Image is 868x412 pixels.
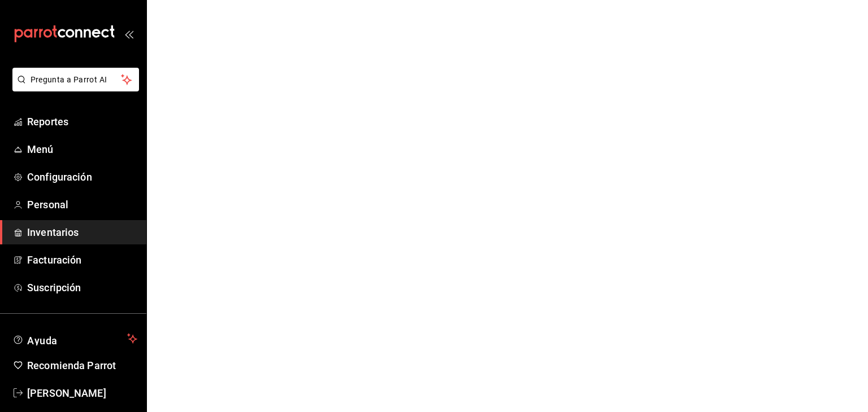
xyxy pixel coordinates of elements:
[27,142,137,157] span: Menú
[27,197,137,212] span: Personal
[27,169,137,185] span: Configuración
[27,358,137,373] span: Recomienda Parrot
[8,82,139,94] a: Pregunta a Parrot AI
[27,280,137,295] span: Suscripción
[27,332,123,345] span: Ayuda
[27,225,137,240] span: Inventarios
[12,68,139,91] button: Pregunta a Parrot AI
[124,29,133,38] button: open_drawer_menu
[27,114,137,129] span: Reportes
[27,252,137,268] span: Facturación
[27,385,137,401] span: [PERSON_NAME]
[31,74,121,86] span: Pregunta a Parrot AI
